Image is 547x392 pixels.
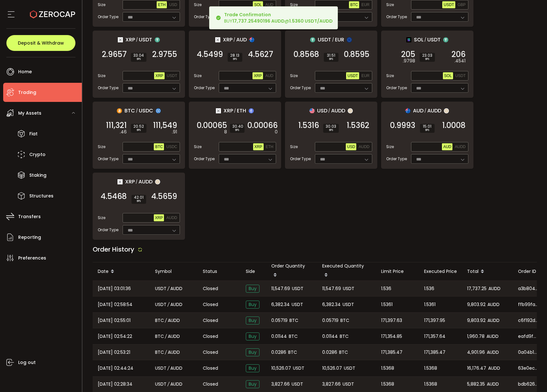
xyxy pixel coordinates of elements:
[423,125,432,128] span: 15.01
[343,285,354,292] span: USDT
[414,36,423,44] span: SOL
[361,3,369,7] span: EUR
[254,3,262,7] span: SOL
[381,333,402,340] span: 171,354.85
[444,74,452,78] span: SOL
[360,72,371,79] button: EUR
[133,57,144,61] i: BPS
[340,333,349,340] span: BTC
[455,74,466,78] span: USDT
[236,36,247,44] span: AUD
[322,381,341,388] span: 3,827.66
[155,37,160,42] img: usdt_portfolio.svg
[93,245,134,254] span: Order History
[167,301,169,308] em: /
[165,333,167,340] em: /
[442,122,465,129] span: 1.0008
[292,381,303,388] span: USDT
[467,365,486,372] span: 16,176.47
[203,285,218,292] span: Closed
[168,333,180,340] span: AUDD
[413,107,423,115] span: AUD
[170,301,182,308] span: AUDD
[98,85,118,91] span: Order Type
[151,193,177,200] span: 4.5659
[265,143,275,150] button: ETH
[290,73,298,79] span: Size
[289,317,298,324] span: BTC
[322,365,342,372] span: 10,526.07
[139,178,153,186] span: AUDD
[359,145,369,149] span: AUDD
[518,301,538,308] span: ffb99fad-b269-4f64-9905-8d5e0a643386
[155,145,163,149] span: BTC
[18,41,64,45] span: Deposit & Withdraw
[133,125,144,128] span: 20.52
[249,108,254,113] img: eth_portfolio.svg
[98,215,105,221] span: Size
[98,285,131,292] span: [DATE] 03:01:36
[29,171,46,180] span: Staking
[328,108,330,114] em: /
[98,2,105,8] span: Size
[133,53,144,57] span: 33.04
[361,74,369,78] span: EUR
[339,349,348,356] span: BTC
[340,317,349,324] span: BTC
[194,156,215,162] span: Order Type
[18,212,41,221] span: Transfers
[265,3,273,7] span: AUD
[271,301,290,308] span: 6,382.34
[264,1,274,8] button: AUD
[224,11,333,24] div: BUY @
[232,125,242,128] span: 30.40
[346,72,359,79] button: USDT
[167,365,169,372] em: /
[293,365,304,372] span: USDT
[471,323,547,392] iframe: Chat Widget
[232,18,285,24] b: 17,737.25490196 AUDD
[241,268,266,275] div: Side
[310,37,315,42] img: usdt_portfolio.svg
[232,128,242,132] i: BPS
[197,122,227,129] span: 0.00065
[253,143,264,150] button: XRP
[98,144,105,150] span: Size
[197,51,223,58] span: 4.5499
[98,156,118,162] span: Order Type
[462,266,513,277] div: Total
[381,301,393,308] span: 1.5361
[405,108,410,113] img: aud_portfolio.svg
[326,53,336,57] span: 31.51
[155,333,164,340] span: BTC
[249,37,254,42] img: aud_portfolio.svg
[165,143,178,150] button: USDC
[254,145,262,149] span: XRP
[467,317,486,324] span: 9,803.92
[518,317,538,324] span: c6f192d2-fae7-40b9-9026-58b54058ed72
[155,365,167,372] span: USDT
[155,301,167,308] span: USDT
[170,365,182,372] span: AUDD
[442,1,455,8] button: USDT
[117,108,122,113] img: btc_portfolio.svg
[271,317,288,324] span: 0.05719
[289,18,333,24] b: 1.5360 USDT/AUDD
[386,156,407,162] span: Order Type
[271,365,291,372] span: 10,526.07
[246,364,259,372] span: Buy
[386,144,394,150] span: Size
[150,268,198,275] div: Symbol
[246,332,259,340] span: Buy
[233,37,235,43] em: /
[29,191,53,201] span: Structures
[467,349,485,356] span: 4,901.96
[322,301,341,308] span: 6,382.34
[453,143,467,150] button: AUDD
[442,143,452,150] button: AUD
[194,144,202,150] span: Size
[467,381,485,388] span: 5,882.35
[223,36,232,44] span: XRP
[155,216,163,220] span: XRP
[168,317,180,324] span: AUDD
